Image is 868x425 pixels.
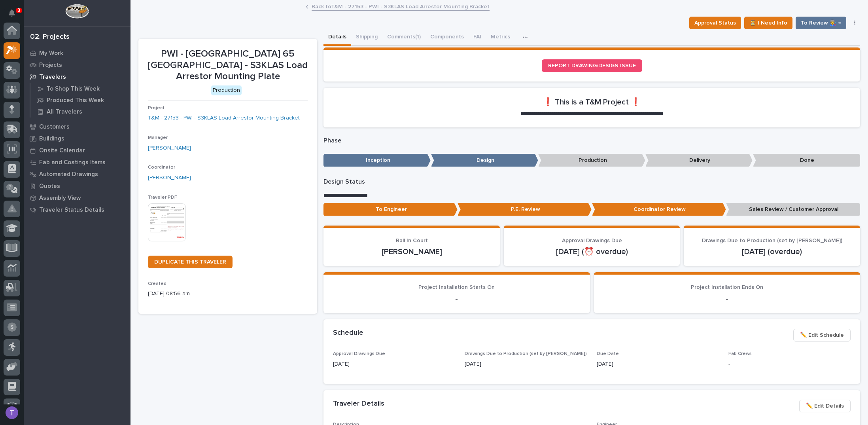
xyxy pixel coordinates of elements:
[744,17,792,29] button: ⏳ I Need Info
[39,62,62,69] p: Projects
[154,259,226,265] span: DUPLICATE THIS TRAVELER
[30,106,130,117] a: All Travelers
[333,247,490,256] p: [PERSON_NAME]
[693,247,851,256] p: [DATE] (overdue)
[39,74,66,81] p: Travelers
[425,29,469,46] button: Components
[148,195,177,200] span: Traveler PDF
[793,329,851,342] button: ✏️ Edit Schedule
[4,5,20,21] button: Notifications
[431,154,538,167] p: Design
[728,360,851,368] p: -
[24,47,130,59] a: My Work
[806,401,844,411] span: ✏️ Edit Details
[30,33,70,42] div: 02. Projects
[24,71,130,83] a: Travelers
[65,4,89,19] img: Workspace Logo
[39,159,106,166] p: Fab and Coatings Items
[323,29,351,46] button: Details
[796,17,846,29] button: To Review 👨‍🏭 →
[24,144,130,156] a: Onsite Calendar
[4,404,20,421] button: users-avatar
[801,18,841,28] span: To Review 👨‍🏭 →
[542,59,642,72] a: REPORT DRAWING/DESIGN ISSUE
[24,121,130,133] a: Customers
[603,294,851,304] p: -
[486,29,515,46] button: Metrics
[148,256,233,268] a: DUPLICATE THIS TRAVELER
[418,285,495,290] span: Project Installation Starts On
[24,192,130,204] a: Assembly View
[17,8,20,13] p: 3
[689,17,741,29] button: Approval Status
[543,97,641,107] h2: ❗ This is a T&M Project ❗
[333,360,455,368] p: [DATE]
[24,204,130,216] a: Traveler Status Details
[39,135,64,142] p: Buildings
[645,154,753,167] p: Delivery
[148,281,166,286] span: Created
[148,144,191,152] a: [PERSON_NAME]
[323,203,458,216] p: To Engineer
[39,50,63,57] p: My Work
[30,95,130,106] a: Produced This Week
[39,195,81,202] p: Assembly View
[458,203,592,216] p: P.E. Review
[39,123,70,131] p: Customers
[148,290,308,298] p: [DATE] 08:56 am
[694,18,736,28] span: Approval Status
[10,9,20,22] div: Notifications3
[39,183,60,190] p: Quotes
[800,330,844,340] span: ✏️ Edit Schedule
[465,351,587,356] span: Drawings Due to Production (set by [PERSON_NAME])
[148,174,191,182] a: [PERSON_NAME]
[592,203,726,216] p: Coordinator Review
[323,178,860,186] p: Design Status
[333,329,363,338] h2: Schedule
[24,180,130,192] a: Quotes
[211,85,242,95] div: Production
[323,154,431,167] p: Inception
[597,351,619,356] span: Due Date
[726,203,860,216] p: Sales Review / Customer Approval
[148,114,300,122] a: T&M - 27153 - PWI - S3KLAS Load Arrestor Mounting Bracket
[562,238,622,243] span: Approval Drawings Due
[47,97,104,104] p: Produced This Week
[351,29,382,46] button: Shipping
[323,137,860,144] p: Phase
[465,360,587,368] p: [DATE]
[691,285,763,290] span: Project Installation Ends On
[382,29,425,46] button: Comments (1)
[469,29,486,46] button: FAI
[24,59,130,71] a: Projects
[513,247,671,256] p: [DATE] (⏰ overdue)
[597,360,719,368] p: [DATE]
[312,2,490,11] a: Back toT&M - 27153 - PWI - S3KLAS Load Arrestor Mounting Bracket
[548,63,636,68] span: REPORT DRAWING/DESIGN ISSUE
[333,351,385,356] span: Approval Drawings Due
[24,168,130,180] a: Automated Drawings
[24,133,130,144] a: Buildings
[148,135,168,140] span: Manager
[728,351,752,356] span: Fab Crews
[396,238,428,243] span: Ball In Court
[39,171,98,178] p: Automated Drawings
[749,18,787,28] span: ⏳ I Need Info
[333,294,580,304] p: -
[47,108,82,116] p: All Travelers
[24,156,130,168] a: Fab and Coatings Items
[753,154,860,167] p: Done
[30,83,130,94] a: To Shop This Week
[39,147,85,154] p: Onsite Calendar
[148,106,165,110] span: Project
[39,207,104,214] p: Traveler Status Details
[148,48,308,82] p: PWI - [GEOGRAPHIC_DATA] 65 [GEOGRAPHIC_DATA] - S3KLAS Load Arrestor Mounting Plate
[148,165,175,170] span: Coordinator
[538,154,645,167] p: Production
[702,238,842,243] span: Drawings Due to Production (set by [PERSON_NAME])
[799,400,851,412] button: ✏️ Edit Details
[333,400,384,408] h2: Traveler Details
[47,85,100,93] p: To Shop This Week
